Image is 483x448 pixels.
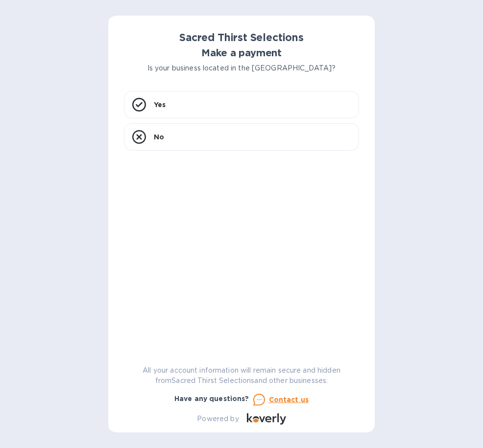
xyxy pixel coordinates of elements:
[154,132,164,142] p: No
[179,31,304,44] b: Sacred Thirst Selections
[154,100,166,110] p: Yes
[269,396,309,403] u: Contact us
[124,47,359,59] h1: Make a payment
[124,365,359,386] p: All your account information will remain secure and hidden from Sacred Thirst Selections and othe...
[197,414,239,424] p: Powered by
[174,395,249,403] b: Have any questions?
[124,63,359,73] p: Is your business located in the [GEOGRAPHIC_DATA]?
